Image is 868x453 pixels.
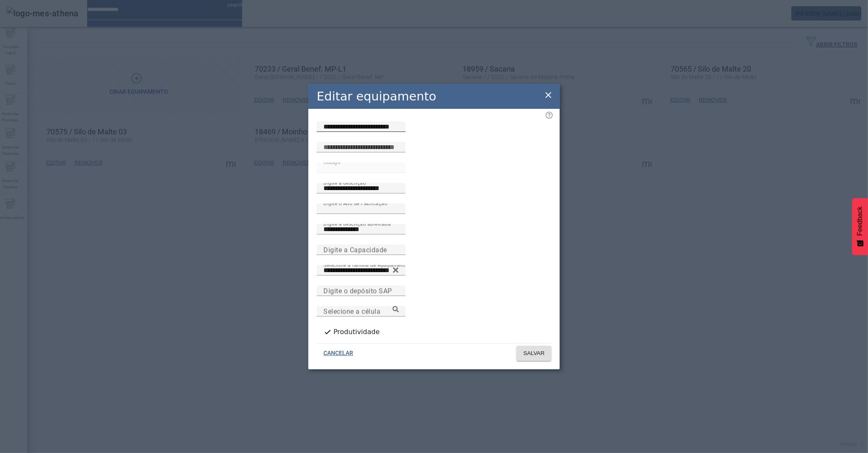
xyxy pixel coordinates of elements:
input: Number [323,265,399,275]
button: SALVAR [517,346,551,361]
mat-label: Selecione a família de equipamento [323,262,408,268]
mat-label: Digite a descrição abreviada [323,221,391,227]
mat-label: Selecione a célula [323,307,380,315]
mat-label: Código [323,160,340,165]
mat-label: Digite a Capacidade [323,246,387,254]
label: Produtividade [332,327,380,337]
input: Number [323,306,399,317]
mat-label: Digite o depósito SAP [323,287,392,295]
span: SALVAR [523,349,545,358]
mat-label: Digite o Ano de Fabricação [323,201,387,206]
span: Feedback [856,206,864,236]
h2: Editar equipamento [317,88,437,106]
button: CANCELAR [317,346,360,361]
span: CANCELAR [323,349,353,358]
mat-label: Digite a descrição [323,180,366,186]
button: Feedback - Mostrar pesquisa [852,198,868,255]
